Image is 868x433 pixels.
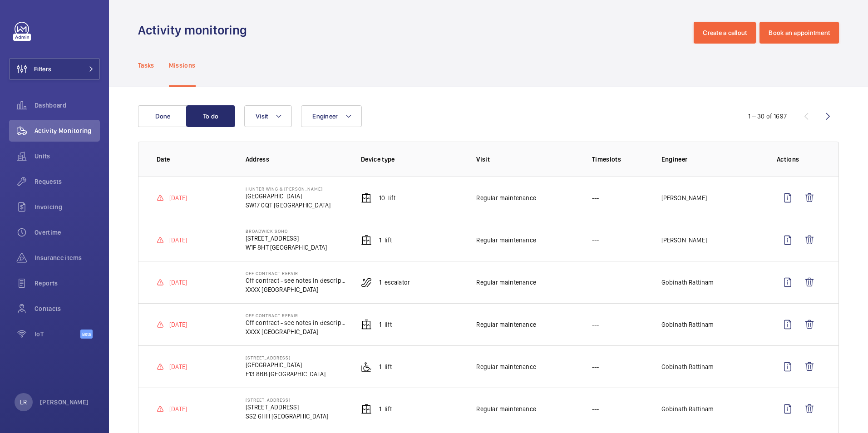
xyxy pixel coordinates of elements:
p: [STREET_ADDRESS] [246,355,326,360]
button: To do [186,105,235,127]
p: [PERSON_NAME] [661,193,707,202]
p: Off contract - see notes in description [246,318,346,327]
span: Requests [35,177,100,186]
p: [STREET_ADDRESS] [246,397,329,403]
p: Regular maintenance [476,193,536,202]
p: 1 Lift [379,362,392,371]
p: [DATE] [169,320,187,329]
button: Create a callout [694,22,756,44]
p: --- [592,320,599,329]
p: 1 Escalator [379,278,410,287]
p: XXXX [GEOGRAPHIC_DATA] [246,327,346,336]
p: --- [592,193,599,202]
span: Units [35,152,100,161]
p: [DATE] [169,236,187,245]
span: Visit [256,113,268,120]
p: 10 Lift [379,193,395,202]
span: Dashboard [35,101,100,110]
p: --- [592,278,599,287]
p: Address [246,155,346,164]
p: 1 Lift [379,320,392,329]
p: XXXX [GEOGRAPHIC_DATA] [246,285,346,294]
p: Engineer [661,155,762,164]
p: Broadwick Soho [246,228,327,234]
img: escalator.svg [361,277,372,288]
p: --- [592,404,599,413]
span: Engineer [312,113,338,120]
span: Contacts [35,304,100,313]
p: Device type [361,155,462,164]
p: [DATE] [169,362,187,371]
p: [GEOGRAPHIC_DATA] [246,192,331,201]
p: 1 Lift [379,236,392,245]
img: platform_lift.svg [361,361,372,372]
p: Regular maintenance [476,278,536,287]
p: Regular maintenance [476,362,536,371]
span: IoT [35,330,80,339]
p: Off Contract Repair [246,313,346,318]
p: Off contract - see notes in description [246,276,346,285]
div: 1 – 30 of 1697 [748,112,787,121]
p: [DATE] [169,278,187,287]
span: Invoicing [35,202,100,212]
p: SS2 6HH [GEOGRAPHIC_DATA] [246,412,329,421]
p: [DATE] [169,404,187,413]
button: Filters [9,58,100,80]
p: Gobinath Rattinam [661,320,714,329]
button: Book an appointment [759,22,839,44]
span: Filters [34,64,51,74]
p: W1F 8HT [GEOGRAPHIC_DATA] [246,243,327,252]
p: Timeslots [592,155,647,164]
button: Engineer [301,105,362,127]
button: Visit [244,105,292,127]
p: Date [157,155,231,164]
p: Tasks [138,61,154,70]
p: Actions [777,155,820,164]
p: Gobinath Rattinam [661,278,714,287]
span: Activity Monitoring [35,126,100,135]
img: elevator.svg [361,319,372,330]
p: E13 8BB [GEOGRAPHIC_DATA] [246,369,326,379]
p: LR [20,398,27,407]
p: [GEOGRAPHIC_DATA] [246,360,326,369]
p: Regular maintenance [476,404,536,413]
p: [DATE] [169,193,187,202]
p: Off Contract Repair [246,271,346,276]
p: --- [592,362,599,371]
p: Gobinath Rattinam [661,404,714,413]
span: Insurance items [35,253,100,262]
p: 1 Lift [379,404,392,413]
p: Visit [476,155,577,164]
p: [PERSON_NAME] [661,236,707,245]
p: Regular maintenance [476,236,536,245]
p: SW17 0QT [GEOGRAPHIC_DATA] [246,201,331,210]
img: elevator.svg [361,192,372,203]
img: elevator.svg [361,235,372,246]
span: Overtime [35,228,100,237]
span: Beta [80,330,93,339]
span: Reports [35,279,100,288]
img: elevator.svg [361,403,372,414]
p: --- [592,236,599,245]
p: Missions [169,61,196,70]
p: [PERSON_NAME] [40,398,89,407]
p: Gobinath Rattinam [661,362,714,371]
p: [STREET_ADDRESS] [246,234,327,243]
button: Done [138,105,187,127]
p: Hunter Wing & [PERSON_NAME] [246,186,331,192]
h1: Activity monitoring [138,22,252,39]
p: Regular maintenance [476,320,536,329]
p: [STREET_ADDRESS] [246,403,329,412]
